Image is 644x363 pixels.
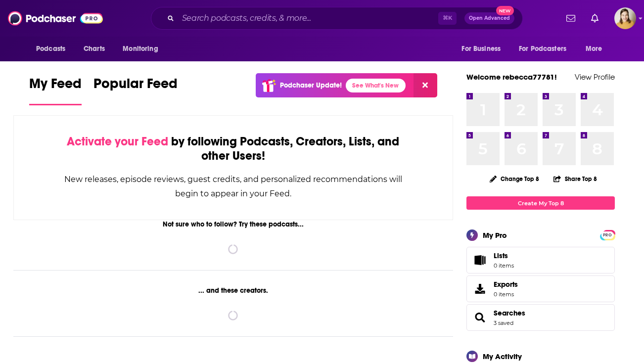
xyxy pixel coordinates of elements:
[496,6,514,15] span: New
[494,291,518,298] span: 0 items
[151,7,523,30] div: Search podcasts, credits, & more...
[614,7,636,29] img: User Profile
[36,42,65,56] span: Podcasts
[494,262,514,269] span: 0 items
[93,75,178,98] span: Popular Feed
[466,196,615,210] a: Create My Top 8
[13,220,453,228] div: Not sure who to follow? Try these podcasts...
[178,10,438,26] input: Search podcasts, credits, & more...
[575,72,615,82] a: View Profile
[84,42,105,56] span: Charts
[484,173,545,185] button: Change Top 8
[579,40,615,58] button: open menu
[346,79,406,92] a: See What's New
[614,7,636,29] button: Show profile menu
[461,42,501,56] span: For Business
[562,10,579,27] a: Show notifications dropdown
[123,42,158,56] span: Monitoring
[29,75,82,98] span: My Feed
[494,280,518,289] span: Exports
[469,16,510,21] span: Open Advanced
[466,304,615,331] span: Searches
[63,135,403,163] div: by following Podcasts, Creators, Lists, and other Users!
[116,40,171,58] button: open menu
[494,251,508,260] span: Lists
[8,9,103,28] img: Podchaser - Follow, Share and Rate Podcasts
[63,172,403,201] div: New releases, episode reviews, guest credits, and personalized recommendations will begin to appe...
[67,134,168,149] span: Activate your Feed
[494,309,525,318] a: Searches
[494,251,514,260] span: Lists
[553,169,598,188] button: Share Top 8
[601,231,613,238] a: PRO
[483,230,507,240] div: My Pro
[494,319,513,326] a: 3 saved
[519,42,566,56] span: For Podcasters
[455,40,513,58] button: open menu
[464,12,514,24] button: Open AdvancedNew
[470,311,490,324] a: Searches
[438,12,457,25] span: ⌘ K
[512,40,581,58] button: open menu
[77,40,111,58] a: Charts
[586,42,602,56] span: More
[614,7,636,29] span: Logged in as rebecca77781
[587,10,602,27] a: Show notifications dropdown
[470,282,490,296] span: Exports
[29,40,78,58] button: open menu
[466,72,557,82] a: Welcome rebecca77781!
[466,275,615,302] a: Exports
[280,81,342,90] p: Podchaser Update!
[29,75,82,105] a: My Feed
[13,286,453,295] div: ... and these creators.
[483,352,522,361] div: My Activity
[466,247,615,273] a: Lists
[470,253,490,267] span: Lists
[93,75,178,105] a: Popular Feed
